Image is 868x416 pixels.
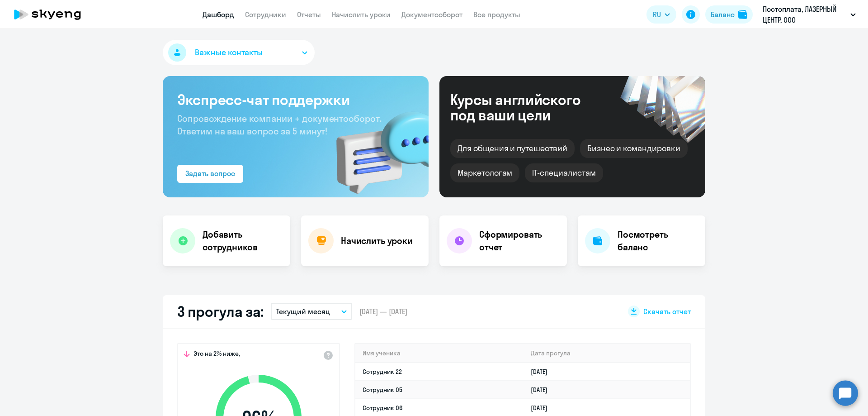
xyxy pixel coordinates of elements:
button: Балансbalance [705,5,753,24]
img: bg-img [323,96,429,197]
button: Задать вопрос [177,165,243,183]
button: RU [646,5,676,24]
span: Это на 2% ниже, [193,349,240,360]
a: Документооборот [401,10,462,19]
h2: 3 прогула за: [177,302,264,320]
p: Текущий месяц [276,306,330,317]
img: balance [738,10,747,19]
div: Маркетологам [450,163,519,182]
th: Имя ученика [355,344,524,363]
a: Начислить уроки [332,10,391,19]
button: Важные контакты [163,40,315,65]
div: Баланс [711,9,735,20]
button: Текущий месяц [271,303,352,320]
span: [DATE] — [DATE] [359,306,407,316]
p: Постоплата, ЛАЗЕРНЫЙ ЦЕНТР, ООО [763,4,847,25]
a: [DATE] [531,368,555,376]
span: Скачать отчет [643,306,691,316]
a: Отчеты [297,10,321,19]
a: Сотрудник 22 [363,368,402,376]
button: Постоплата, ЛАЗЕРНЫЙ ЦЕНТР, ООО [758,4,860,25]
div: Курсы английского под ваши цели [450,92,605,123]
span: RU [653,9,661,20]
h4: Сформировать отчет [479,228,560,253]
a: Сотрудник 06 [363,404,403,412]
h4: Начислить уроки [341,234,413,247]
span: Сопровождение компании + документооборот. Ответим на ваш вопрос за 5 минут! [177,113,382,137]
div: Бизнес и командировки [580,139,688,158]
a: Все продукты [473,10,520,19]
div: IT-специалистам [525,163,603,182]
h4: Добавить сотрудников [203,228,283,253]
a: [DATE] [531,404,555,412]
div: Задать вопрос [185,168,235,179]
h4: Посмотреть баланс [618,228,698,253]
a: Сотрудники [245,10,286,19]
a: [DATE] [531,386,555,394]
a: Дашборд [203,10,234,19]
div: Для общения и путешествий [450,139,575,158]
th: Дата прогула [524,344,690,363]
h3: Экспресс-чат поддержки [177,91,414,109]
a: Сотрудник 05 [363,386,402,394]
span: Важные контакты [195,47,263,58]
